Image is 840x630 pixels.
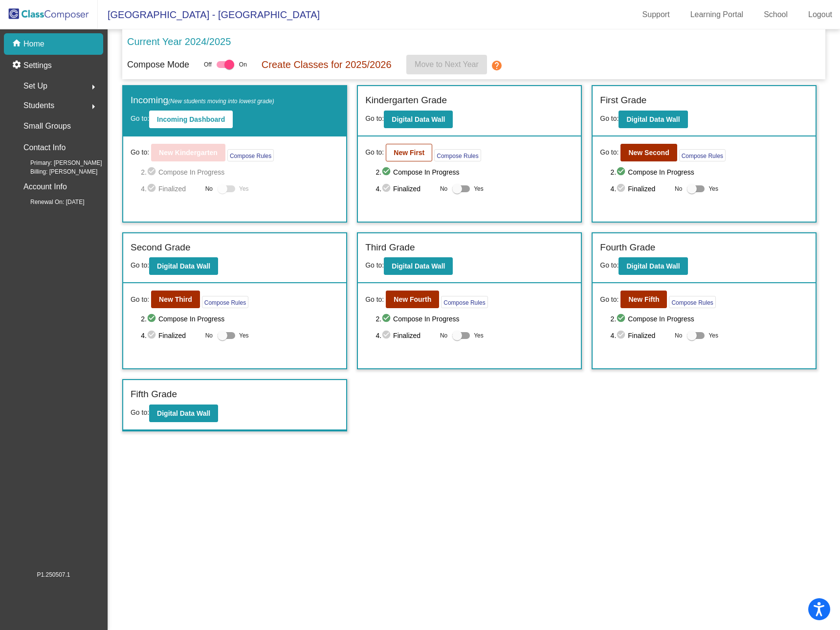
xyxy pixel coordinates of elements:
[202,296,248,308] button: Compose Rules
[619,111,687,128] button: Digital Data Wall
[157,409,210,417] b: Digital Data Wall
[12,60,23,71] mat-icon: settings
[131,294,149,305] span: Go to:
[149,257,218,275] button: Digital Data Wall
[440,331,447,340] span: No
[628,295,659,303] b: New Fifth
[147,313,158,325] mat-icon: check_circle
[384,257,453,275] button: Digital Data Wall
[15,198,84,206] span: Renewal On: [DATE]
[239,330,249,341] span: Yes
[365,114,384,122] span: Go to:
[474,183,484,195] span: Yes
[376,330,435,341] span: 4. Finalized
[600,241,655,255] label: Fourth Grade
[381,166,393,178] mat-icon: check_circle
[365,241,415,255] label: Third Grade
[474,330,484,341] span: Yes
[381,313,393,325] mat-icon: check_circle
[227,149,274,161] button: Compose Rules
[616,166,628,178] mat-icon: check_circle
[23,79,47,93] span: Set Up
[683,7,752,22] a: Learning Portal
[708,183,718,195] span: Yes
[131,241,191,255] label: Second Grade
[23,141,66,155] p: Contact Info
[386,144,432,161] button: New First
[205,331,213,340] span: No
[149,111,233,128] button: Incoming Dashboard
[620,291,667,308] button: New Fifth
[635,7,678,22] a: Support
[616,330,628,341] mat-icon: check_circle
[679,149,726,161] button: Compose Rules
[381,330,393,341] mat-icon: check_circle
[127,58,189,71] p: Compose Mode
[23,60,52,71] p: Settings
[708,330,718,341] span: Yes
[491,60,503,71] mat-icon: help
[675,331,682,340] span: No
[147,330,158,341] mat-icon: check_circle
[619,257,687,275] button: Digital Data Wall
[365,93,447,108] label: Kindergarten Grade
[381,183,393,195] mat-icon: check_circle
[131,261,149,269] span: Go to:
[365,294,384,305] span: Go to:
[239,183,249,195] span: Yes
[23,180,67,194] p: Account Info
[127,34,231,49] p: Current Year 2024/2025
[131,114,149,122] span: Go to:
[611,313,809,325] span: 2. Compose In Progress
[147,166,158,178] mat-icon: check_circle
[239,60,247,69] span: On
[88,81,99,93] mat-icon: arrow_right
[441,296,487,308] button: Compose Rules
[376,166,574,178] span: 2. Compose In Progress
[141,166,339,178] span: 2. Compose In Progress
[131,387,177,402] label: Fifth Grade
[151,291,200,308] button: New Third
[394,295,431,303] b: New Fourth
[15,158,102,167] span: Primary: [PERSON_NAME]
[440,184,447,193] span: No
[626,115,680,123] b: Digital Data Wall
[415,60,479,68] span: Move to Next Year
[600,294,619,305] span: Go to:
[157,262,210,270] b: Digital Data Wall
[616,313,628,325] mat-icon: check_circle
[616,183,628,195] mat-icon: check_circle
[262,57,392,72] p: Create Classes for 2025/2026
[98,7,320,22] span: [GEOGRAPHIC_DATA] - [GEOGRAPHIC_DATA]
[611,330,670,341] span: 4. Finalized
[406,55,487,74] button: Move to Next Year
[600,114,619,122] span: Go to:
[131,147,149,157] span: Go to:
[159,295,192,303] b: New Third
[628,149,669,157] b: New Second
[204,60,212,69] span: Off
[611,166,809,178] span: 2. Compose In Progress
[23,38,44,50] p: Home
[800,7,840,22] a: Logout
[88,101,99,112] mat-icon: arrow_right
[675,184,682,193] span: No
[149,405,218,422] button: Digital Data Wall
[15,167,97,176] span: Billing: [PERSON_NAME]
[12,38,23,50] mat-icon: home
[386,291,439,308] button: New Fourth
[159,149,218,157] b: New Kindergarten
[151,144,225,161] button: New Kindergarten
[131,408,149,416] span: Go to:
[376,313,574,325] span: 2. Compose In Progress
[600,261,619,269] span: Go to:
[141,330,200,341] span: 4. Finalized
[141,313,339,325] span: 2. Compose In Progress
[23,99,54,112] span: Students
[376,183,435,195] span: 4. Finalized
[131,93,274,108] label: Incoming
[147,183,158,195] mat-icon: check_circle
[394,149,424,157] b: New First
[141,183,200,195] span: 4. Finalized
[600,147,619,157] span: Go to:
